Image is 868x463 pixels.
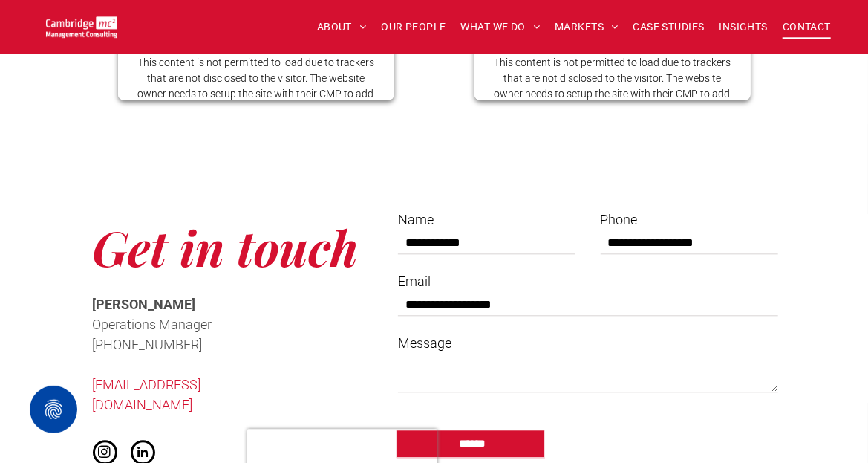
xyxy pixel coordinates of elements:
[93,215,359,279] span: Get in touch
[775,16,838,39] a: CONTACT
[547,16,625,39] a: MARKETS
[492,54,733,117] p: This content is not permitted to load due to trackers that are not disclosed to the visitor. The ...
[310,16,374,39] a: ABOUT
[46,16,117,39] img: Cambridge MC Logo
[712,16,775,39] a: INSIGHTS
[626,16,712,39] a: CASE STUDIES
[398,210,575,230] label: Name
[136,54,376,117] p: This content is not permitted to load due to trackers that are not disclosed to the visitor. The ...
[601,210,778,230] label: Phone
[454,16,548,39] a: WHAT WE DO
[373,16,453,39] a: OUR PEOPLE
[93,297,196,312] span: [PERSON_NAME]
[398,333,778,353] label: Message
[93,337,203,352] span: [PHONE_NUMBER]
[93,377,201,412] a: [EMAIL_ADDRESS][DOMAIN_NAME]
[93,317,212,332] span: Operations Manager
[46,19,117,34] a: Your Business Transformed | Cambridge Management Consulting
[398,271,778,291] label: Email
